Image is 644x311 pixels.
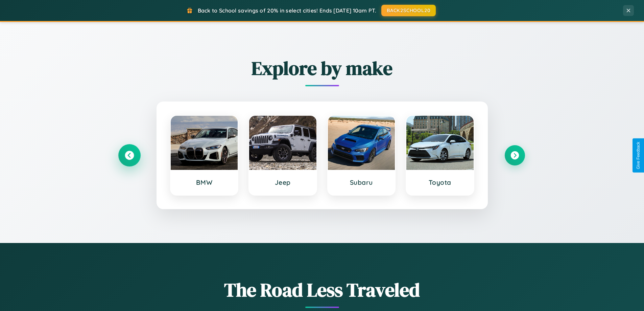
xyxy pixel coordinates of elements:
[413,178,467,186] h3: Toyota
[256,178,310,186] h3: Jeep
[119,277,525,303] h1: The Road Less Traveled
[177,178,231,186] h3: BMW
[119,55,525,81] h2: Explore by make
[381,5,436,16] button: BACK2SCHOOL20
[335,178,388,186] h3: Subaru
[636,142,641,169] div: Give Feedback
[198,7,376,14] span: Back to School savings of 20% in select cities! Ends [DATE] 10am PT.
